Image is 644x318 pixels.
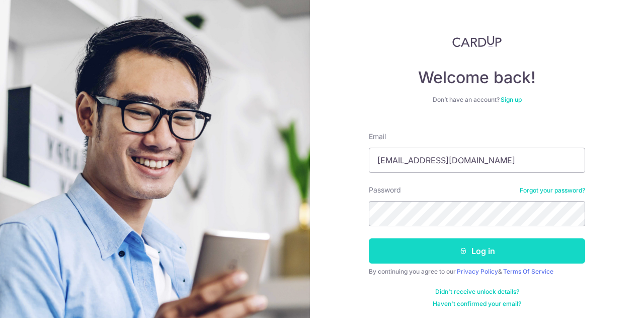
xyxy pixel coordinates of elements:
[369,268,585,276] div: By continuing you agree to our &
[452,35,502,47] img: CardUp Logo
[369,185,401,195] label: Password
[520,186,585,195] a: Forgot your password?
[503,268,553,275] a: Terms Of Service
[369,96,585,104] div: Don’t have an account?
[369,238,585,264] button: Log in
[501,96,522,103] a: Sign up
[369,132,386,142] label: Email
[369,148,585,173] input: Enter your Email
[435,288,519,296] a: Didn't receive unlock details?
[457,268,498,275] a: Privacy Policy
[369,68,585,88] h4: Welcome back!
[433,300,521,308] a: Haven't confirmed your email?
